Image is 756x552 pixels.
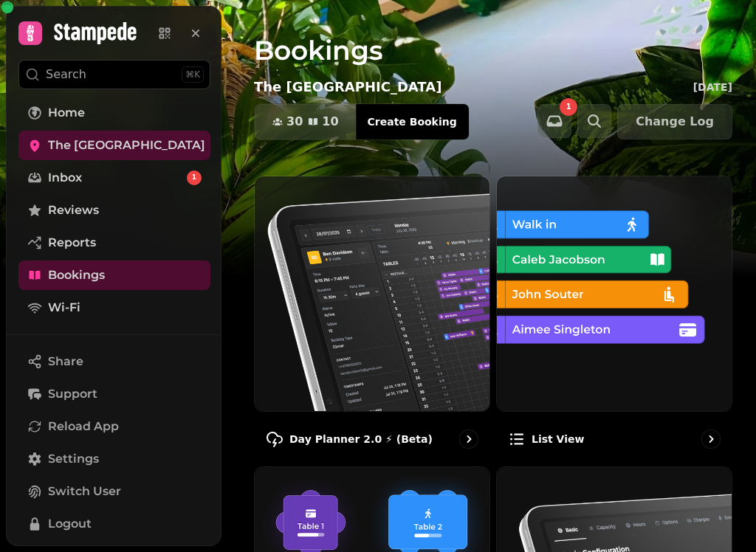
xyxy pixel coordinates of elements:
svg: go to [461,432,476,446]
span: Share [48,353,83,370]
span: Bookings [48,266,105,284]
button: 3010 [255,104,357,139]
span: Inbox [48,169,82,187]
p: List view [532,432,584,446]
span: Change Log [636,116,714,128]
a: Settings [18,444,210,474]
span: Settings [48,450,99,468]
a: The [GEOGRAPHIC_DATA] [18,131,210,160]
svg: go to [704,432,718,446]
p: Day Planner 2.0 ⚡ (Beta) [289,432,433,446]
div: ⌘K [182,66,204,83]
span: 10 [322,116,338,128]
span: Reload App [48,418,119,435]
p: Search [46,66,86,83]
span: The [GEOGRAPHIC_DATA] [48,137,205,154]
button: Switch User [18,477,210,506]
a: List viewList view [496,176,732,460]
button: Share [18,347,210,376]
button: Logout [18,509,210,539]
button: Search⌘K [18,60,210,89]
span: Support [48,385,97,403]
p: The [GEOGRAPHIC_DATA] [254,77,441,97]
a: Wi-Fi [18,293,210,322]
span: Reviews [48,201,99,219]
img: Day Planner 2.0 ⚡ (Beta) [255,176,489,411]
a: Inbox1 [18,163,210,193]
a: Home [18,98,210,128]
a: Reviews [18,196,210,225]
a: Day Planner 2.0 ⚡ (Beta)Day Planner 2.0 ⚡ (Beta) [254,176,490,460]
a: Reports [18,228,210,258]
img: List view [497,176,732,411]
button: Change Log [617,104,732,139]
span: Logout [48,515,92,533]
span: Home [48,104,85,122]
a: Bookings [18,261,210,290]
button: Reload App [18,412,210,441]
span: Create Booking [368,117,457,127]
p: [DATE] [693,80,732,94]
span: 1 [192,173,196,183]
span: Wi-Fi [48,299,80,317]
span: Switch User [48,483,121,500]
span: 1 [566,103,571,111]
span: Reports [48,234,96,252]
button: Support [18,379,210,409]
button: Create Booking [356,104,469,139]
span: 30 [286,116,303,128]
